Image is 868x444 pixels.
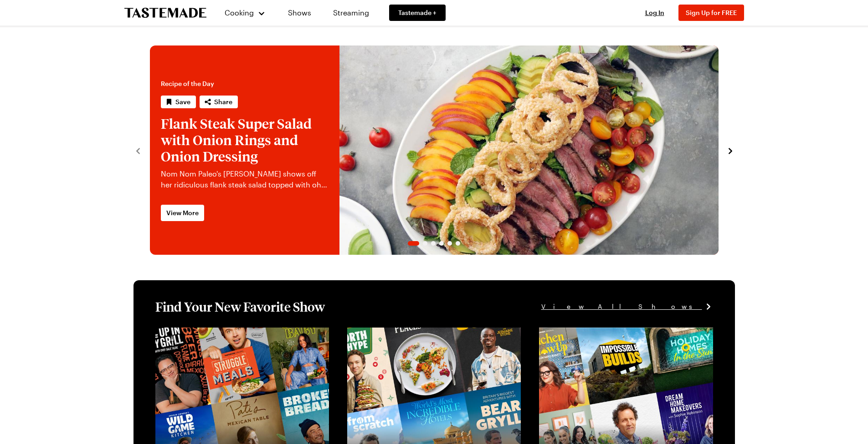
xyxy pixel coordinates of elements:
span: Save [175,97,190,106]
span: Go to slide 2 [423,241,427,246]
button: Cooking [225,2,266,24]
a: View full content for [object Object] [539,328,663,337]
a: View full content for [object Object] [347,328,472,337]
a: View full content for [object Object] [155,328,280,337]
span: Tastemade + [398,8,437,17]
a: Tastemade + [389,5,446,21]
a: View More [161,205,204,221]
span: Go to slide 6 [456,241,460,246]
span: View More [166,208,199,217]
span: Go to slide 5 [447,241,452,246]
button: Sign Up for FREE [678,5,744,21]
button: navigate to previous item [134,145,143,156]
span: Sign Up for FREE [686,9,737,16]
h1: Find Your New Favorite Show [155,298,325,315]
span: Go to slide 3 [431,241,436,246]
a: To Tastemade Home Page [124,8,206,18]
span: Go to slide 1 [408,241,419,246]
button: navigate to next item [726,145,735,156]
button: Save recipe [161,96,196,108]
span: Share [214,97,232,106]
div: 1 / 6 [150,45,719,255]
button: Share [200,96,238,108]
span: Go to slide 4 [439,241,444,246]
button: Log In [637,8,673,17]
span: View All Shows [541,302,702,312]
span: Cooking [225,8,254,17]
a: View All Shows [541,302,713,312]
span: Log In [645,9,664,16]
